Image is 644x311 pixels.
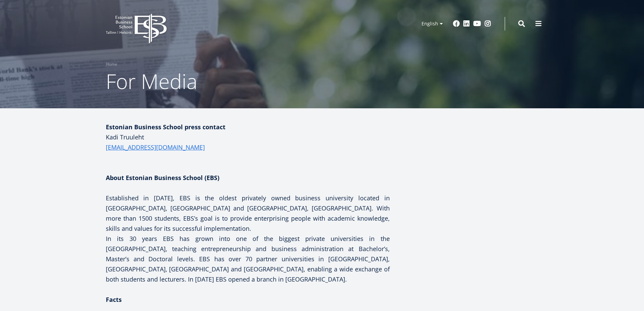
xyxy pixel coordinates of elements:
a: Youtube [473,20,481,27]
a: [EMAIL_ADDRESS][DOMAIN_NAME] [106,142,205,152]
h1: Kadi Truuleht [106,132,390,152]
a: Facebook [453,20,460,27]
strong: Facts [106,295,122,304]
p: Established in [DATE], EBS is the oldest privately owned business university located in [GEOGRAPH... [106,193,390,234]
strong: Estonian Business School press contact [106,123,225,131]
span: For Media [106,67,197,95]
a: Home [106,61,117,68]
a: Instagram [484,20,491,27]
p: In its 30 years EBS has grown into one of the biggest private universities in the [GEOGRAPHIC_DAT... [106,234,390,284]
strong: About Estonian Business School (EBS) [106,174,219,182]
a: Linkedin [463,20,470,27]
